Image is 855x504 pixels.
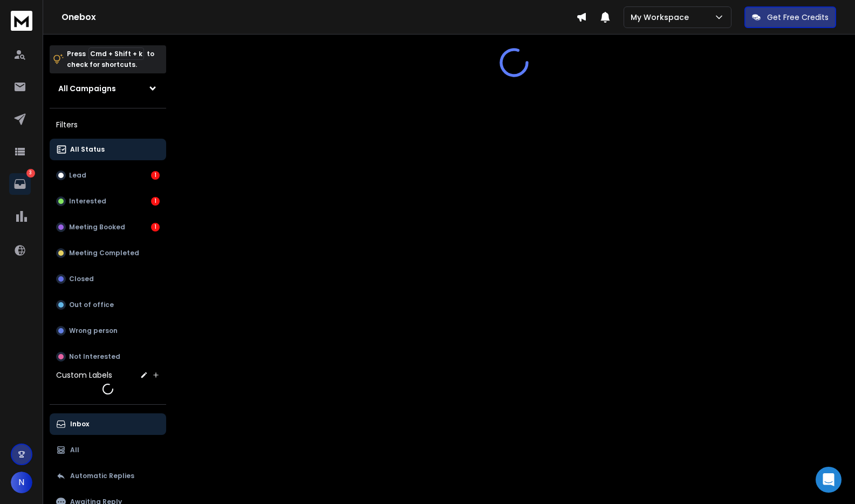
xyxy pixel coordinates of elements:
p: All [70,446,79,454]
p: Lead [69,171,86,180]
p: Out of office [69,301,114,309]
button: Automatic Replies [50,465,166,487]
h1: All Campaigns [58,83,116,94]
button: All [50,439,166,461]
img: logo [11,11,32,31]
button: Meeting Completed [50,242,166,264]
p: Not Interested [69,352,120,361]
p: Wrong person [69,326,118,335]
p: 3 [26,169,35,178]
p: Closed [69,275,94,283]
button: Get Free Credits [744,6,836,28]
button: All Status [50,139,166,160]
button: Not Interested [50,346,166,367]
a: 3 [9,173,31,195]
p: Get Free Credits [767,12,829,23]
h3: Filters [50,117,166,132]
p: Interested [69,197,106,206]
p: Automatic Replies [70,472,134,480]
h3: Custom Labels [56,370,112,380]
p: My Workspace [631,12,693,23]
div: 1 [151,223,160,231]
button: Interested1 [50,190,166,212]
button: Out of office [50,294,166,316]
button: Lead1 [50,165,166,186]
span: Cmd + Shift + k [88,47,144,60]
div: 1 [151,171,160,180]
p: Meeting Completed [69,249,139,257]
div: Open Intercom Messenger [816,467,842,493]
p: Meeting Booked [69,223,125,231]
button: Closed [50,268,166,290]
p: All Status [70,145,105,154]
button: Meeting Booked1 [50,216,166,238]
button: All Campaigns [50,78,166,99]
h1: Onebox [61,11,576,24]
button: Wrong person [50,320,166,342]
button: N [11,472,32,493]
button: Inbox [50,413,166,435]
p: Press to check for shortcuts. [67,49,154,70]
div: 1 [151,197,160,206]
p: Inbox [70,420,89,428]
